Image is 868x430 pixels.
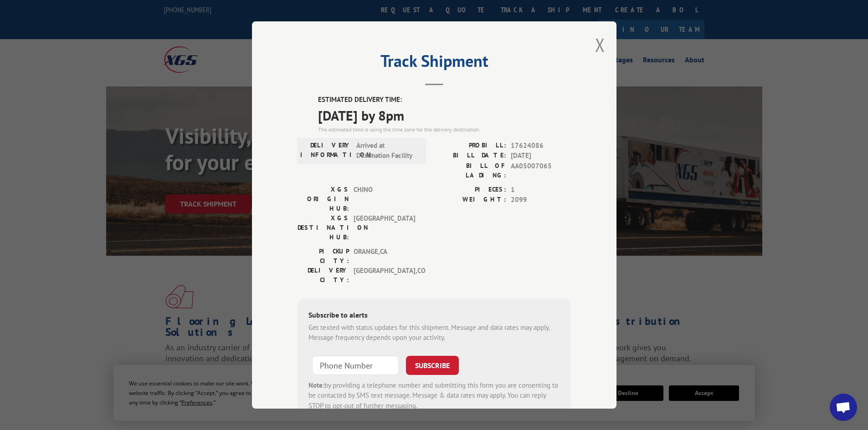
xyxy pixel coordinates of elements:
div: Get texted with status updates for this shipment. Message and data rates may apply. Message frequ... [308,323,560,343]
div: The estimated time is using the time zone for the delivery destination. [318,126,571,134]
span: CHINO [354,185,415,213]
span: AA05007065 [511,161,571,180]
input: Phone Number [312,356,399,375]
span: ORANGE , CA [354,247,415,266]
h2: Track Shipment [298,55,571,72]
label: DELIVERY CITY: [298,266,349,285]
span: [GEOGRAPHIC_DATA] [354,213,415,242]
button: SUBSCRIBE [406,356,459,375]
button: Close modal [595,33,605,57]
span: [DATE] by 8pm [318,105,571,126]
label: BILL OF LADING: [434,161,506,180]
label: XGS DESTINATION HUB: [298,213,349,242]
label: WEIGHT: [434,195,506,205]
label: BILL DATE: [434,151,506,161]
div: by providing a telephone number and submitting this form you are consenting to be contacted by SM... [308,380,560,411]
span: 2099 [511,195,571,205]
span: 17624086 [511,141,571,151]
span: [GEOGRAPHIC_DATA] , CO [354,266,415,285]
label: ESTIMATED DELIVERY TIME: [318,95,571,105]
label: PIECES: [434,185,506,195]
span: Arrived at Destination Facility [356,141,418,161]
div: Open chat [830,394,857,421]
label: XGS ORIGIN HUB: [298,185,349,213]
span: [DATE] [511,151,571,161]
label: DELIVERY INFORMATION: [300,141,352,161]
strong: Note: [308,381,324,390]
label: PROBILL: [434,141,506,151]
label: PICKUP CITY: [298,247,349,266]
span: 1 [511,185,571,195]
div: Subscribe to alerts [308,309,560,323]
